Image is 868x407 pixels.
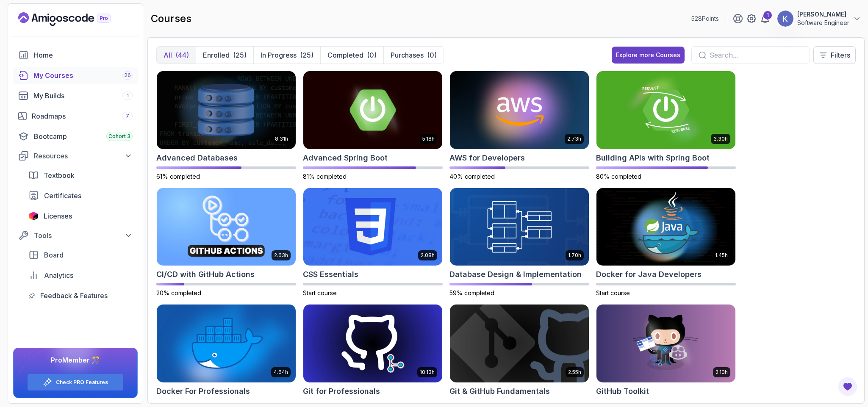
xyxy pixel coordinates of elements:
a: Landing page [18,12,130,26]
img: Docker for Java Developers card [596,188,735,266]
h2: CSS Essentials [303,269,358,280]
button: Purchases(0) [383,47,444,64]
img: CI/CD with GitHub Actions card [157,188,296,266]
p: 3.30h [713,136,728,142]
a: Building APIs with Spring Boot card3.30hBuilding APIs with Spring Boot80% completed [596,71,736,181]
button: All(44) [157,47,196,64]
span: Feedback & Features [40,291,108,301]
p: 5.18h [422,136,435,142]
span: 59% completed [449,289,494,296]
a: AWS for Developers card2.73hAWS for Developers40% completed [449,71,589,181]
img: Database Design & Implementation card [450,188,589,266]
p: Enrolled [203,50,230,60]
h2: Building APIs with Spring Boot [596,152,710,164]
div: My Courses [33,70,133,80]
h2: Database Design & Implementation [449,269,582,280]
a: home [13,47,138,64]
h2: Advanced Spring Boot [303,152,388,164]
p: 2.63h [274,252,288,259]
button: Tools [13,228,138,243]
h2: GitHub Toolkit [596,385,649,397]
h2: Git & GitHub Fundamentals [449,385,550,397]
div: Tools [34,230,133,241]
h2: courses [151,12,191,25]
div: My Builds [33,91,133,101]
p: 8.31h [275,136,288,142]
span: 40% completed [449,173,495,180]
button: Open Feedback Button [837,377,858,397]
div: 1 [763,11,772,19]
div: (0) [427,50,437,60]
a: Check PRO Features [56,379,108,386]
div: (25) [233,50,247,60]
button: Filters [813,46,856,64]
img: GitHub Toolkit card [596,305,735,382]
input: Search... [710,50,803,60]
span: Board [44,250,64,260]
p: Software Engineer [797,19,849,27]
p: 1.70h [568,252,581,259]
a: analytics [23,267,138,284]
span: Textbook [44,170,75,180]
button: Completed(0) [320,47,383,64]
p: Completed [327,50,363,60]
span: 26 [124,72,131,79]
p: [PERSON_NAME] [797,10,849,19]
a: Database Design & Implementation card1.70hDatabase Design & Implementation59% completed [449,188,589,298]
img: Building APIs with Spring Boot card [596,71,735,149]
a: textbook [23,167,138,184]
p: 1.45h [715,252,728,259]
span: Analytics [44,270,73,280]
div: (44) [175,50,189,60]
button: Enrolled(25) [196,47,253,64]
p: 2.10h [715,369,728,376]
button: Check PRO Features [27,374,124,391]
span: Licenses [44,211,72,221]
a: builds [13,87,138,104]
div: Resources [34,151,133,161]
img: Docker For Professionals card [157,305,296,382]
img: Advanced Spring Boot card [303,71,442,149]
span: Start course [303,289,337,296]
span: 61% completed [156,173,200,180]
a: feedback [23,287,138,304]
span: Start course [596,289,630,296]
p: All [164,50,172,60]
p: 2.73h [567,136,581,142]
a: Advanced Databases card8.31hAdvanced Databases61% completed [156,71,296,181]
div: Bootcamp [34,131,133,141]
p: In Progress [261,50,297,60]
h2: Advanced Databases [156,152,238,164]
p: 2.08h [421,252,435,259]
p: 10.13h [420,369,435,376]
button: Explore more Courses [612,47,685,64]
span: Cohort 3 [108,133,130,140]
img: Git & GitHub Fundamentals card [450,305,589,382]
img: Git for Professionals card [303,305,442,382]
h2: AWS for Developers [449,152,525,164]
p: 528 Points [691,14,719,23]
a: CI/CD with GitHub Actions card2.63hCI/CD with GitHub Actions20% completed [156,188,296,298]
a: Advanced Spring Boot card5.18hAdvanced Spring Boot81% completed [303,71,443,181]
a: board [23,246,138,263]
img: jetbrains icon [28,212,39,220]
span: 7 [126,113,129,119]
a: bootcamp [13,128,138,145]
a: courses [13,67,138,84]
p: Filters [831,50,850,60]
a: 1 [760,14,770,24]
p: 2.55h [568,369,581,376]
a: roadmaps [13,108,138,125]
h2: Docker for Java Developers [596,269,702,280]
img: user profile image [777,11,793,27]
button: In Progress(25) [253,47,320,64]
p: 4.64h [274,369,288,376]
div: Roadmaps [32,111,133,121]
a: certificates [23,187,138,204]
h2: CI/CD with GitHub Actions [156,269,255,280]
button: Resources [13,148,138,163]
span: 80% completed [596,173,641,180]
p: Purchases [391,50,424,60]
div: (0) [367,50,377,60]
